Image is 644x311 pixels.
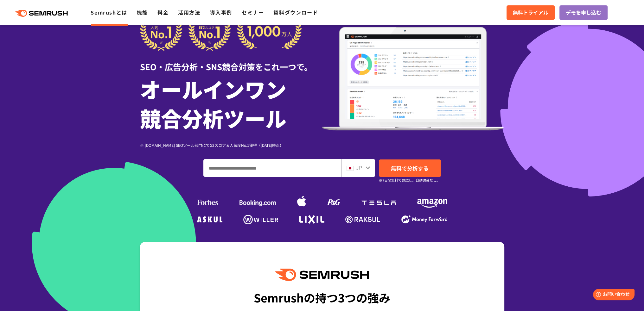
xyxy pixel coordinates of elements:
[137,9,148,16] a: 機能
[588,286,637,304] iframe: Help widget launcher
[157,9,169,16] a: 料金
[140,51,322,73] div: SEO・広告分析・SNS競合対策をこれ一つで。
[204,159,341,177] input: ドメイン、キーワードまたはURLを入力してください
[254,286,390,309] div: Semrushの持つ3つの強み
[178,9,200,16] a: 活用方法
[507,5,555,20] a: 無料トライアル
[356,164,362,171] span: JP
[391,164,429,172] span: 無料で分析する
[91,9,127,16] a: Semrushとは
[275,269,368,281] img: Semrush
[379,159,441,177] a: 無料で分析する
[566,9,601,17] span: デモを申し込む
[140,142,322,148] div: ※ [DOMAIN_NAME] SEOツール部門にてG2スコア＆人気度No.1獲得（[DATE]時点）
[210,9,232,16] a: 導入事例
[513,9,548,17] span: 無料トライアル
[559,5,608,20] a: デモを申し込む
[379,177,440,183] small: ※7日間無料でお試し。自動課金なし。
[242,9,264,16] a: セミナー
[140,74,322,133] h1: オールインワン 競合分析ツール
[273,9,318,16] a: 資料ダウンロード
